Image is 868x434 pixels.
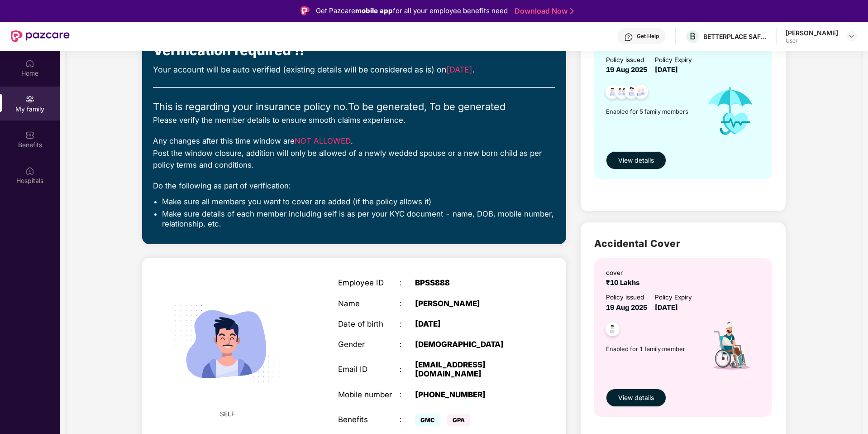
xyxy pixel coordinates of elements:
a: Download Now [515,6,571,16]
div: : [400,278,415,287]
img: svg+xml;base64,PHN2ZyBpZD0iSGVscC0zMngzMiIgeG1sbnM9Imh0dHA6Ly93d3cudzMub3JnLzIwMDAvc3ZnIiB3aWR0aD... [624,33,633,42]
span: GPA [447,414,470,426]
span: Enabled for 1 family member [606,344,697,353]
div: Get Help [637,33,659,40]
img: icon [697,313,763,384]
img: icon [697,76,763,147]
div: : [400,390,415,399]
div: Your account will be auto verified (existing details will be considered as is) on . [153,63,555,76]
img: svg+xml;base64,PHN2ZyBpZD0iQmVuZWZpdHMiIHhtbG5zPSJodHRwOi8vd3d3LnczLm9yZy8yMDAwL3N2ZyIgd2lkdGg9Ij... [25,130,34,140]
div: Name [338,299,400,308]
h2: Accidental Cover [594,236,772,251]
span: [DATE] [655,304,678,312]
img: svg+xml;base64,PHN2ZyB3aWR0aD0iMjAiIGhlaWdodD0iMjAiIHZpZXdCb3g9IjAgMCAyMCAyMCIgZmlsbD0ibm9uZSIgeG... [25,95,34,104]
button: View details [606,389,666,407]
span: GMC [415,414,440,426]
div: Get Pazcare for all your employee benefits need [316,5,508,16]
div: Employee ID [338,278,400,287]
div: : [400,319,415,328]
span: Enabled for 5 family members [606,107,697,116]
div: Policy Expiry [655,293,692,303]
div: : [400,340,415,349]
div: Date of birth [338,319,400,328]
div: : [400,365,415,374]
div: Benefits [338,415,400,424]
img: svg+xml;base64,PHN2ZyB4bWxucz0iaHR0cDovL3d3dy53My5vcmcvMjAwMC9zdmciIHdpZHRoPSI0OC45NDMiIGhlaWdodD... [630,82,652,104]
img: Stroke [570,6,574,16]
div: BETTERPLACE SAFETY SOLUTIONS PRIVATE LIMITED [703,32,767,41]
div: [DATE] [415,319,523,328]
div: Policy Expiry [655,55,692,65]
div: Do the following as part of verification: [153,180,555,192]
img: svg+xml;base64,PHN2ZyB4bWxucz0iaHR0cDovL3d3dy53My5vcmcvMjAwMC9zdmciIHdpZHRoPSI0OC45MTUiIGhlaWdodD... [611,82,633,104]
span: View details [618,155,654,165]
li: Make sure details of each member including self is as per your KYC document - name, DOB, mobile n... [162,209,555,229]
span: [DATE] [655,66,678,74]
div: Mobile number [338,390,400,399]
li: Make sure all members you want to cover are added (if the policy allows it) [162,197,555,207]
img: svg+xml;base64,PHN2ZyBpZD0iRHJvcGRvd24tMzJ4MzIiIHhtbG5zPSJodHRwOi8vd3d3LnczLm9yZy8yMDAwL3N2ZyIgd2... [848,33,855,40]
div: : [400,299,415,308]
div: Gender [338,340,400,349]
span: 19 Aug 2025 [606,304,647,312]
div: : [400,415,415,424]
span: View details [618,393,654,403]
div: [PERSON_NAME] [415,299,523,308]
div: [PHONE_NUMBER] [415,390,523,399]
div: Any changes after this time window are . Post the window closure, addition will only be allowed o... [153,135,555,171]
img: svg+xml;base64,PHN2ZyB4bWxucz0iaHR0cDovL3d3dy53My5vcmcvMjAwMC9zdmciIHdpZHRoPSI0OC45NDMiIGhlaWdodD... [620,82,643,104]
div: BPSS888 [415,278,523,287]
span: SELF [220,409,235,419]
button: View details [606,151,666,169]
span: ₹10 Lakhs [606,279,643,287]
span: [DATE] [446,65,472,74]
img: svg+xml;base64,PHN2ZyB4bWxucz0iaHR0cDovL3d3dy53My5vcmcvMjAwMC9zdmciIHdpZHRoPSIyMjQiIGhlaWdodD0iMT... [162,279,292,409]
div: Email ID [338,365,400,374]
img: svg+xml;base64,PHN2ZyBpZD0iSG9tZSIgeG1sbnM9Imh0dHA6Ly93d3cudzMub3JnLzIwMDAvc3ZnIiB3aWR0aD0iMjAiIG... [25,59,34,68]
div: [DEMOGRAPHIC_DATA] [415,340,523,349]
div: User [786,37,838,44]
img: Logo [300,6,310,15]
div: Please verify the member details to ensure smooth claims experience. [153,114,555,126]
div: [EMAIL_ADDRESS][DOMAIN_NAME] [415,360,523,378]
span: B [690,31,696,42]
strong: mobile app [355,6,393,15]
img: svg+xml;base64,PHN2ZyBpZD0iSG9zcGl0YWxzIiB4bWxucz0iaHR0cDovL3d3dy53My5vcmcvMjAwMC9zdmciIHdpZHRoPS... [25,166,34,175]
span: NOT ALLOWED [295,136,351,145]
img: svg+xml;base64,PHN2ZyB4bWxucz0iaHR0cDovL3d3dy53My5vcmcvMjAwMC9zdmciIHdpZHRoPSI0OC45NDMiIGhlaWdodD... [601,319,624,342]
div: This is regarding your insurance policy no. To be generated, To be generated [153,99,555,114]
div: Policy issued [606,55,647,65]
div: [PERSON_NAME] [786,29,838,37]
div: Policy issued [606,293,647,303]
img: svg+xml;base64,PHN2ZyB4bWxucz0iaHR0cDovL3d3dy53My5vcmcvMjAwMC9zdmciIHdpZHRoPSI0OC45NDMiIGhlaWdodD... [601,82,624,104]
div: cover [606,268,643,278]
span: 19 Aug 2025 [606,66,647,74]
img: New Pazcare Logo [11,30,70,42]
